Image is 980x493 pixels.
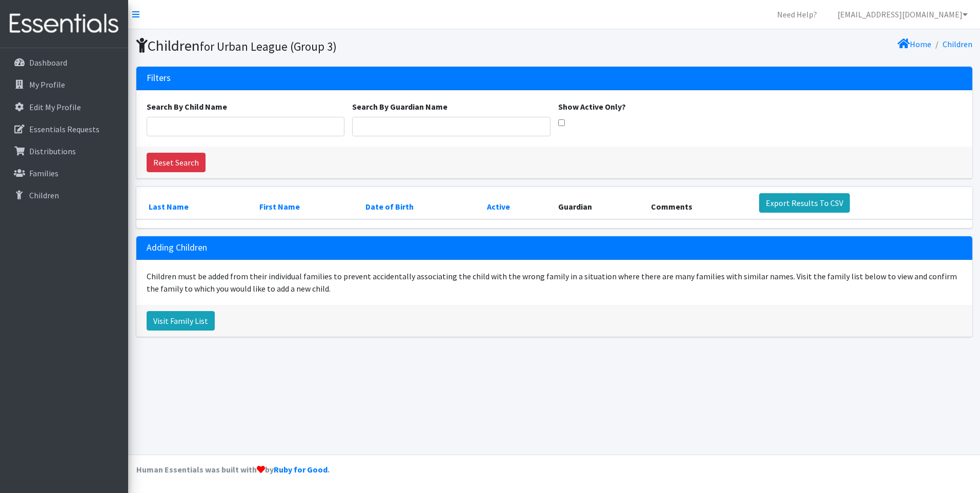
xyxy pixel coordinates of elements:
p: Distributions [29,146,76,156]
label: Show Active Only? [558,100,626,113]
a: Essentials Requests [4,119,124,139]
a: Last Name [149,201,189,212]
a: Visit Family List [147,311,215,331]
a: Dashboard [4,52,124,73]
th: Guardian [552,187,645,219]
a: Date of Birth [365,201,414,212]
p: Families [29,168,58,178]
h3: Adding Children [147,242,207,253]
a: Children [943,39,972,49]
a: Export Results To CSV [759,193,850,213]
a: Reset Search [147,153,206,172]
a: [EMAIL_ADDRESS][DOMAIN_NAME] [829,4,976,25]
div: Children must be added from their individual families to prevent accidentally associating the chi... [136,260,972,305]
a: Need Help? [769,4,825,25]
label: Search By Child Name [147,100,227,113]
small: for Urban League (Group 3) [200,39,337,54]
p: Edit My Profile [29,102,81,112]
h1: Children [136,37,550,55]
p: Dashboard [29,57,67,68]
p: Children [29,190,59,200]
a: Children [4,185,124,206]
a: Edit My Profile [4,97,124,117]
a: Ruby for Good [274,464,328,475]
a: Active [487,201,510,212]
strong: Human Essentials was built with by . [136,464,330,475]
h3: Filters [147,73,171,84]
a: Families [4,163,124,183]
a: My Profile [4,74,124,95]
a: First Name [259,201,300,212]
img: HumanEssentials [4,7,124,41]
p: My Profile [29,79,65,90]
a: Distributions [4,141,124,161]
th: Comments [645,187,753,219]
p: Essentials Requests [29,124,99,134]
a: Home [897,39,931,49]
label: Search By Guardian Name [352,100,447,113]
